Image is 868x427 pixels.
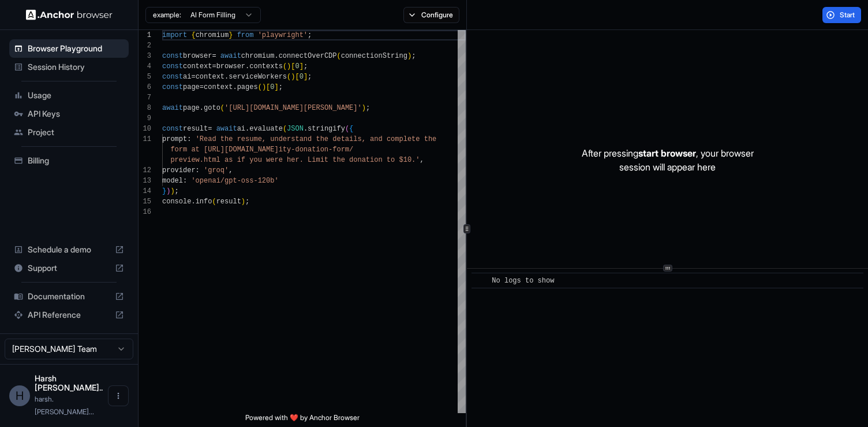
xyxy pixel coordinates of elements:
span: ​ [477,275,483,287]
span: ( [220,104,225,112]
span: = [200,83,204,91]
div: 10 [139,124,151,134]
div: Billing [9,151,129,170]
span: ] [274,83,278,91]
span: contexts [249,62,283,70]
div: API Reference [9,306,129,324]
button: Configure [403,7,459,23]
span: Project [28,127,124,138]
span: ) [287,62,291,70]
span: ; [308,31,312,39]
span: ( [345,125,349,133]
span: '[URL][DOMAIN_NAME][PERSON_NAME]' [225,104,362,112]
span: ; [366,104,370,112]
span: = [212,62,216,70]
div: Session History [9,58,129,76]
span: ) [407,52,411,60]
span: const [162,125,183,133]
div: 1 [139,30,151,40]
span: JSON [287,125,304,133]
span: Start [840,10,856,20]
span: from [237,31,254,39]
span: . [191,198,195,206]
span: context [196,73,225,81]
span: = [208,125,212,133]
span: Billing [28,155,124,166]
span: const [162,52,183,60]
span: lete the [403,135,437,143]
div: 4 [139,61,151,72]
span: context [204,83,233,91]
span: const [162,83,183,91]
div: 15 [139,196,151,207]
span: info [196,198,212,206]
span: Schedule a demo [28,244,110,255]
span: Usage [28,90,124,101]
span: { [191,31,195,39]
span: { [349,125,353,133]
span: page [183,83,200,91]
span: ( [287,73,291,81]
button: Open menu [108,385,129,406]
span: ) [241,198,245,206]
button: Start [822,7,861,23]
img: Anchor Logo [26,9,113,20]
div: 12 [139,165,151,176]
span: chromium [241,52,275,60]
span: ) [291,73,295,81]
span: start browser [638,147,696,159]
span: context [183,62,212,70]
p: After pressing , your browser session will appear here [582,146,754,174]
span: ; [279,83,283,91]
span: prompt [162,135,187,143]
span: ( [258,83,262,91]
span: ( [283,125,287,133]
span: const [162,73,183,81]
div: 9 [139,113,151,124]
span: browser [216,62,245,70]
span: example: [153,10,181,20]
div: 7 [139,92,151,103]
span: Session History [28,61,124,73]
span: 'groq' [204,166,229,174]
span: stringify [308,125,345,133]
span: await [220,52,241,60]
div: 5 [139,72,151,82]
div: Documentation [9,287,129,306]
div: Support [9,259,129,277]
span: ai [183,73,191,81]
span: serviceWorkers [229,73,287,81]
span: [ [291,62,295,70]
span: const [162,62,183,70]
span: , [229,166,233,174]
span: ai [237,125,245,133]
span: result [216,198,241,206]
span: 'openai/gpt-oss-120b' [191,177,278,185]
span: ) [170,187,174,195]
span: Powered with ❤️ by Anchor Browser [245,413,360,427]
span: } [162,187,166,195]
span: , [420,156,424,164]
span: : [183,177,187,185]
span: connectionString [341,52,407,60]
span: . [200,104,204,112]
span: evaluate [249,125,283,133]
span: ; [308,73,312,81]
span: model [162,177,183,185]
span: console [162,198,191,206]
span: [ [295,73,299,81]
span: ( [337,52,341,60]
span: 'playwright' [258,31,308,39]
span: page [183,104,200,112]
span: API Reference [28,309,110,321]
span: . [225,73,229,81]
span: chromium [196,31,229,39]
div: 11 [139,134,151,144]
span: ) [362,104,366,112]
span: : [187,135,191,143]
span: await [162,104,183,112]
div: 6 [139,82,151,92]
span: ( [283,62,287,70]
span: ; [245,198,249,206]
span: preview.html as if you were her. Limit the donatio [170,156,378,164]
